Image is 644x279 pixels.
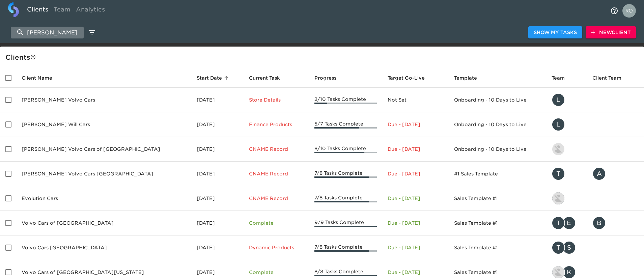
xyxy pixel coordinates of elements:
[16,137,191,162] td: [PERSON_NAME] Volvo Cars of [GEOGRAPHIC_DATA]
[388,220,443,226] p: Due - [DATE]
[562,216,576,230] div: E
[388,170,443,177] p: Due - [DATE]
[16,88,191,112] td: [PERSON_NAME] Volvo Cars
[528,26,582,39] button: Show My Tasks
[16,186,191,211] td: Evolution Cars
[388,74,433,82] span: Target Go-Live
[622,4,636,18] img: Profile
[449,88,546,112] td: Onboarding - 10 Days to Live
[552,192,582,205] div: lowell@roadster.com
[562,241,576,254] div: S
[249,74,280,82] span: This is the next Task in this Hub that should be completed
[454,74,486,82] span: Template
[388,244,443,251] p: Due - [DATE]
[606,3,622,19] button: notifications
[191,162,244,186] td: [DATE]
[249,220,304,226] p: Complete
[249,244,304,251] p: Dynamic Products
[552,142,582,156] div: kevin.lo@roadster.com
[191,186,244,211] td: [DATE]
[191,211,244,235] td: [DATE]
[552,266,582,279] div: lowell@roadster.com, kevin.dodt@roadster.com
[592,167,639,180] div: aj@stamfordvolvo.com
[388,146,443,152] p: Due - [DATE]
[388,195,443,202] p: Due - [DATE]
[309,235,382,260] td: 7/8 Tasks Complete
[314,74,345,82] span: Progress
[592,216,606,230] div: B
[191,112,244,137] td: [DATE]
[449,235,546,260] td: Sales Template #1
[16,112,191,137] td: [PERSON_NAME] Will Cars
[592,167,606,180] div: A
[382,88,449,112] td: Not Set
[309,162,382,186] td: 7/8 Tasks Complete
[449,112,546,137] td: Onboarding - 10 Days to Live
[309,211,382,235] td: 9/9 Tasks Complete
[552,93,582,107] div: leland@roadster.com
[51,2,73,19] a: Team
[552,241,582,254] div: tracy@roadster.com, savannah@roadster.com
[552,192,564,204] img: lowell@roadster.com
[552,93,565,107] div: L
[309,186,382,211] td: 7/8 Tasks Complete
[534,28,577,37] span: Show My Tasks
[191,235,244,260] td: [DATE]
[552,118,582,131] div: leland@roadster.com
[552,266,564,278] img: lowell@roadster.com
[388,74,425,82] span: Calculated based on the start date and the duration of all Tasks contained in this Hub.
[249,170,304,177] p: CNAME Record
[388,269,443,276] p: Due - [DATE]
[388,121,443,128] p: Due - [DATE]
[449,137,546,162] td: Onboarding - 10 Days to Live
[449,186,546,211] td: Sales Template #1
[449,162,546,186] td: #1 Sales Template
[24,2,51,19] a: Clients
[309,137,382,162] td: 8/10 Tasks Complete
[16,211,191,235] td: Volvo Cars of [GEOGRAPHIC_DATA]
[191,88,244,112] td: [DATE]
[249,269,304,276] p: Complete
[30,54,36,60] svg: This is a list of all of your clients and clients shared with you
[86,27,98,38] button: edit
[22,74,61,82] span: Client Name
[191,137,244,162] td: [DATE]
[249,121,304,128] p: Finance Products
[591,28,631,37] span: New Client
[309,88,382,112] td: 2/10 Tasks Complete
[249,74,289,82] span: Current Task
[562,266,576,279] div: K
[8,2,19,17] img: logo
[592,74,630,82] span: Client Team
[552,216,565,230] div: T
[309,112,382,137] td: 5/7 Tasks Complete
[552,216,582,230] div: tracy@roadster.com, eric.petor@roadster.com
[552,241,565,254] div: T
[592,216,639,230] div: bshulman@volvocarsofqueens.com
[249,96,304,103] p: Store Details
[16,162,191,186] td: [PERSON_NAME] Volvo Cars [GEOGRAPHIC_DATA]
[586,26,636,39] button: NewClient
[552,167,565,180] div: T
[16,235,191,260] td: Volvo Cars [GEOGRAPHIC_DATA]
[552,118,565,131] div: L
[552,74,573,82] span: Team
[11,27,84,38] input: search
[249,195,304,202] p: CNAME Record
[552,167,582,180] div: tracy@roadster.com
[449,211,546,235] td: Sales Template #1
[73,2,108,19] a: Analytics
[249,146,304,152] p: CNAME Record
[197,74,231,82] span: Start Date
[5,52,641,63] div: Client s
[552,143,564,155] img: kevin.lo@roadster.com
